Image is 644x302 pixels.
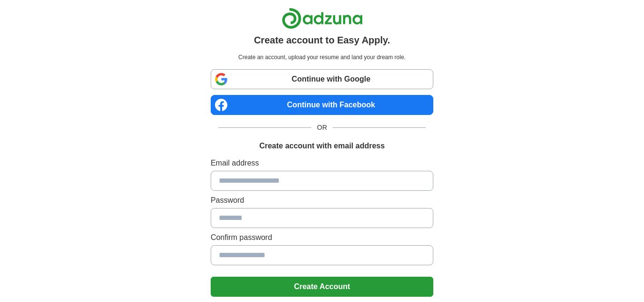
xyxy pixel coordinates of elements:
label: Email address [211,157,433,169]
img: Adzuna logo [282,8,363,29]
label: Password [211,195,433,206]
label: Confirm password [211,232,433,243]
h1: Create account with email address [259,140,385,152]
p: Create an account, upload your resume and land your dream role. [213,53,431,62]
span: OR [311,123,333,133]
a: Continue with Facebook [211,95,433,115]
button: Create Account [211,277,433,297]
h1: Create account to Easy Apply. [254,33,390,47]
a: Continue with Google [211,69,433,89]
